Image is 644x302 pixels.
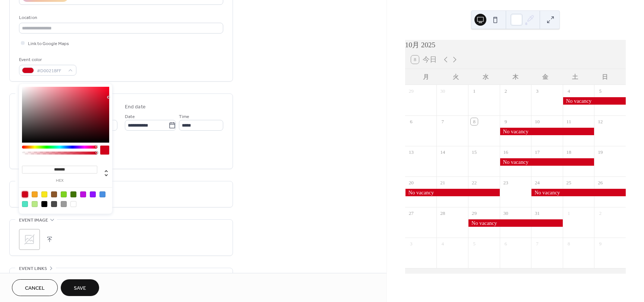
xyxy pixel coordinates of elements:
div: ••• [10,268,233,284]
div: Event color [19,56,75,64]
span: Time [179,113,189,121]
div: 26 [597,179,604,186]
div: 29 [408,88,414,94]
div: #000000 [41,201,47,207]
div: #F8E71C [41,191,47,197]
div: #8B572A [51,191,57,197]
div: #4A90E2 [100,191,105,197]
div: 19 [597,149,604,155]
div: 5 [597,88,604,94]
div: #F5A623 [32,191,38,197]
div: 2 [502,88,509,94]
div: 9 [597,241,604,247]
div: No vacancy [405,189,500,196]
span: Event image [19,216,48,224]
div: 14 [439,149,446,155]
div: 7 [534,241,540,247]
div: 4 [565,88,572,94]
div: 水 [471,69,501,85]
div: 18 [565,149,572,155]
div: 30 [502,210,509,217]
div: 7 [439,118,446,125]
button: Save [61,279,99,296]
div: 木 [501,69,530,85]
div: 13 [408,149,414,155]
div: #9013FE [90,191,96,197]
div: 6 [502,241,509,247]
div: No vacancy [531,189,626,196]
div: No vacancy [563,97,626,105]
div: 4 [439,241,446,247]
div: #9B9B9B [61,201,67,207]
div: #417505 [70,191,76,197]
div: 27 [408,210,414,217]
span: Save [74,284,86,292]
div: #D0021B [22,191,28,197]
div: 11 [565,118,572,125]
div: 1 [471,88,477,94]
span: #D0021BFF [37,67,64,75]
div: #50E3C2 [22,201,28,207]
div: 24 [534,179,540,186]
div: 16 [502,149,509,155]
div: 2 [597,210,604,217]
div: 10月 2025 [405,40,626,51]
div: 3 [534,88,540,94]
button: Cancel [12,279,58,296]
div: 12 [597,118,604,125]
div: 20 [408,179,414,186]
div: 土 [560,69,590,85]
div: 17 [534,149,540,155]
div: #4A4A4A [51,201,57,207]
span: Cancel [25,284,45,292]
div: 8 [565,241,572,247]
div: 30 [439,88,446,94]
div: 金 [530,69,560,85]
div: #7ED321 [61,191,67,197]
div: 1 [565,210,572,217]
div: 28 [439,210,446,217]
div: #B8E986 [32,201,38,207]
div: 22 [471,179,477,186]
div: 21 [439,179,446,186]
div: 日 [590,69,620,85]
label: hex [22,179,97,183]
div: #FFFFFF [70,201,76,207]
div: End date [125,103,146,111]
div: 6 [408,118,414,125]
div: 8 [471,118,477,125]
div: 29 [471,210,477,217]
div: #BD10E0 [80,191,86,197]
div: 15 [471,149,477,155]
span: Link to Google Maps [28,40,69,48]
div: 31 [534,210,540,217]
div: 25 [565,179,572,186]
div: 23 [502,179,509,186]
div: No vacancy [500,158,594,166]
div: No vacancy [500,128,594,135]
span: Event links [19,265,47,273]
div: 3 [408,241,414,247]
div: Location [19,14,222,22]
div: 5 [471,241,477,247]
div: 9 [502,118,509,125]
div: 月 [411,69,441,85]
div: ; [19,229,40,250]
div: 火 [441,69,471,85]
div: 10 [534,118,540,125]
div: No vacancy [468,219,563,227]
span: Date [125,113,135,121]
